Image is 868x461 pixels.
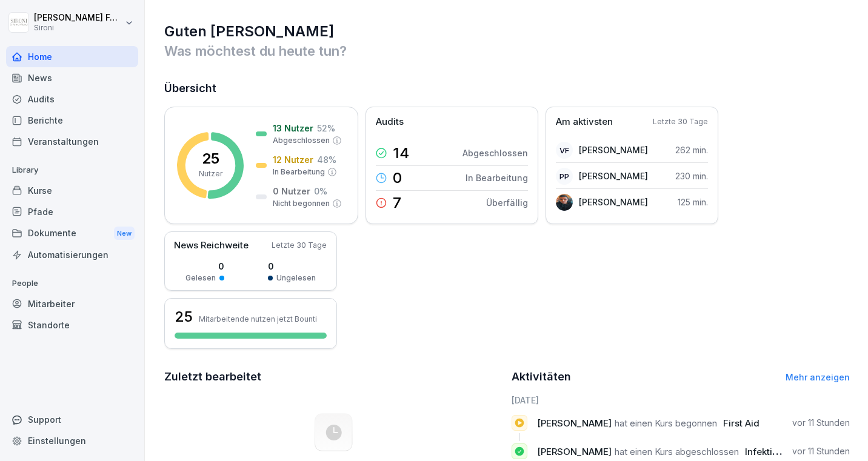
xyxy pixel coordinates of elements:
a: Einstellungen [6,430,138,451]
p: 0 [185,260,224,273]
p: 0 % [314,185,327,197]
h2: Aktivitäten [512,368,571,385]
p: 12 Nutzer [273,153,313,166]
div: Support [6,409,138,430]
p: In Bearbeitung [466,171,528,184]
p: News Reichweite [174,239,249,253]
a: Standorte [6,314,138,336]
div: Dokumente [6,222,138,245]
p: Audits [376,115,404,129]
p: 230 min. [675,170,708,182]
p: 25 [202,151,219,166]
p: Am aktivsten [556,115,613,129]
p: Letzte 30 Tage [653,116,708,127]
p: 48 % [317,153,336,166]
img: n72xwrccg3abse2lkss7jd8w.png [556,194,573,211]
span: hat einen Kurs begonnen [615,417,717,429]
a: DokumenteNew [6,222,138,245]
p: 0 Nutzer [273,185,310,197]
p: Gelesen [185,273,216,284]
p: 14 [393,146,409,161]
div: VF [556,142,573,159]
a: Veranstaltungen [6,131,138,152]
p: Nicht begonnen [273,198,330,209]
a: Kurse [6,180,138,201]
a: Mehr anzeigen [786,372,850,382]
h6: [DATE] [512,394,850,406]
p: Was möchtest du heute tun? [164,41,850,61]
p: Mitarbeitende nutzen jetzt Bounti [199,314,317,323]
p: People [6,274,138,293]
h3: 25 [175,307,193,327]
p: In Bearbeitung [273,167,325,177]
p: 0 [268,260,316,273]
a: Automatisierungen [6,244,138,265]
p: [PERSON_NAME] [579,144,648,156]
p: vor 11 Stunden [792,417,850,429]
p: Abgeschlossen [273,135,330,146]
p: vor 11 Stunden [792,445,850,457]
h1: Guten [PERSON_NAME] [164,22,850,41]
p: 262 min. [675,144,708,156]
span: hat einen Kurs abgeschlossen [615,446,739,457]
div: New [114,227,135,240]
a: Berichte [6,110,138,131]
p: [PERSON_NAME] Fornasir [34,13,122,23]
h2: Übersicht [164,80,850,97]
a: News [6,67,138,88]
span: [PERSON_NAME] [537,417,612,429]
span: First Aid [723,417,760,429]
span: [PERSON_NAME] [537,446,612,457]
a: Pfade [6,201,138,222]
p: [PERSON_NAME] [579,196,648,208]
h2: Zuletzt bearbeitet [164,368,503,385]
p: 0 [393,171,402,185]
p: Abgeschlossen [462,147,528,159]
p: 7 [393,196,401,210]
p: Ungelesen [276,273,316,284]
a: Home [6,46,138,67]
p: [PERSON_NAME] [579,170,648,182]
a: Audits [6,88,138,110]
p: Library [6,161,138,180]
p: Sironi [34,24,122,32]
p: 13 Nutzer [273,122,313,134]
div: PP [556,168,573,185]
p: Überfällig [486,196,528,209]
p: 52 % [317,122,335,134]
p: Nutzer [199,168,222,179]
p: Letzte 30 Tage [272,240,327,251]
a: Mitarbeiter [6,293,138,314]
p: 125 min. [678,196,708,208]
